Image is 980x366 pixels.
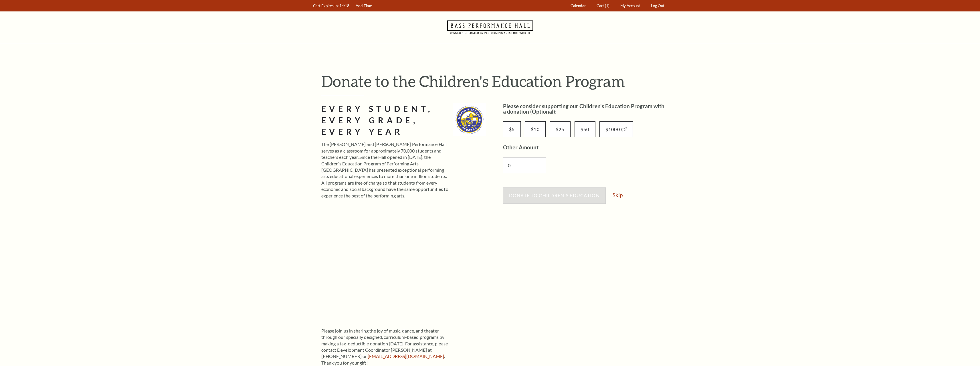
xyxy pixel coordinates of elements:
span: 14:18 [339,3,349,8]
span: Cart [597,3,604,8]
img: cep_logo_2022_standard_335x335.jpg [453,103,486,136]
span: Calendar [571,3,586,8]
p: The [PERSON_NAME] and [PERSON_NAME] Performance Hall serves as a classroom for approximately 70,0... [321,141,449,199]
a: Skip [613,192,623,198]
input: $25 [550,121,571,137]
span: Cart Expires In: [313,3,338,8]
span: (1) [605,3,609,8]
a: Add Time [353,0,375,11]
iframe: Children’s Education Program of Performing Arts Fort Worth - 2024 [321,222,449,312]
span: Donate to Children's Education [509,193,600,198]
a: Log Out [648,0,667,11]
h1: Donate to the Children's Education Program [321,72,668,90]
a: Calendar [568,0,588,11]
label: Other Amount [503,144,538,151]
input: $1000 [599,121,633,137]
input: $50 [575,121,595,137]
label: Please consider supporting our Children's Education Program with a donation (Optional): [503,103,664,115]
p: Please join us in sharing the joy of music, dance, and theater through our specially designed, cu... [321,328,449,366]
a: My Account [617,0,643,11]
a: Cart (1) [594,0,612,11]
h2: Every Student, Every Grade, Every Year [321,103,449,138]
a: [EMAIL_ADDRESS][DOMAIN_NAME] [368,353,444,359]
span: My Account [620,3,640,8]
input: $5 [503,121,521,137]
button: Donate to Children's Education [503,187,606,203]
input: $10 [525,121,546,137]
